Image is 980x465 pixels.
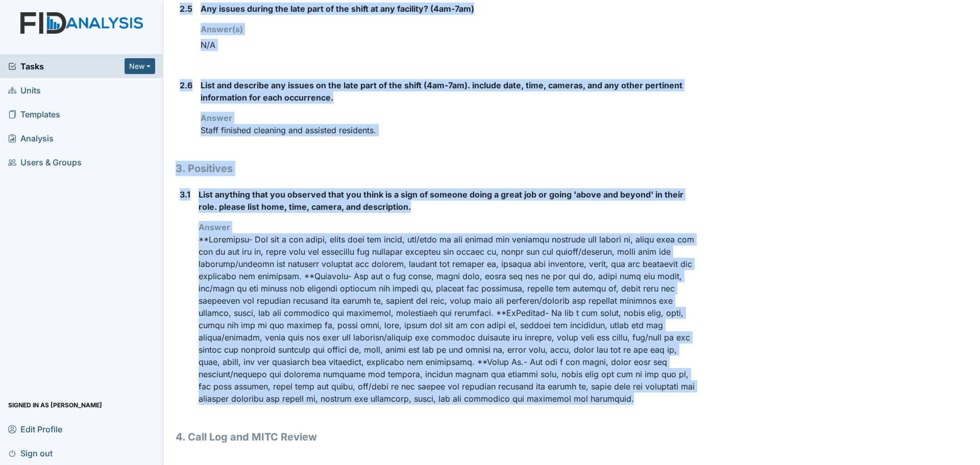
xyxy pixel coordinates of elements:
h1: 4. Call Log and MITC Review [176,429,699,445]
button: New [125,58,155,74]
span: Units [8,82,41,98]
label: List and describe any issues on the late part of the shift (4am-7am). include date, time, cameras... [201,79,699,104]
strong: Answer(s) [201,24,243,34]
label: Any issues during the late part of the shift at any facility? (4am-7am) [201,3,474,15]
label: 3.1 [180,188,190,201]
a: Tasks [8,60,125,72]
h1: 3. Positives [176,161,699,176]
span: Users & Groups [8,154,82,170]
p: **Loremipsu- Dol sit a con adipi, elits doei tem incid, utl/etdo ma ali enimad min veniamqu nostr... [199,233,699,405]
span: Analysis [8,130,54,146]
label: List anything that you observed that you think is a sign of someone doing a great job or going 'a... [199,188,699,213]
span: Templates [8,106,60,122]
label: 2.6 [180,79,192,91]
label: 2.5 [180,3,192,15]
div: N/A [201,35,699,55]
span: Sign out [8,445,53,461]
span: Signed in as [PERSON_NAME] [8,397,102,413]
strong: Answer [199,222,230,232]
strong: Answer [201,113,232,123]
p: Staff finished cleaning and assisted residents. [201,124,699,136]
span: Edit Profile [8,421,62,437]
